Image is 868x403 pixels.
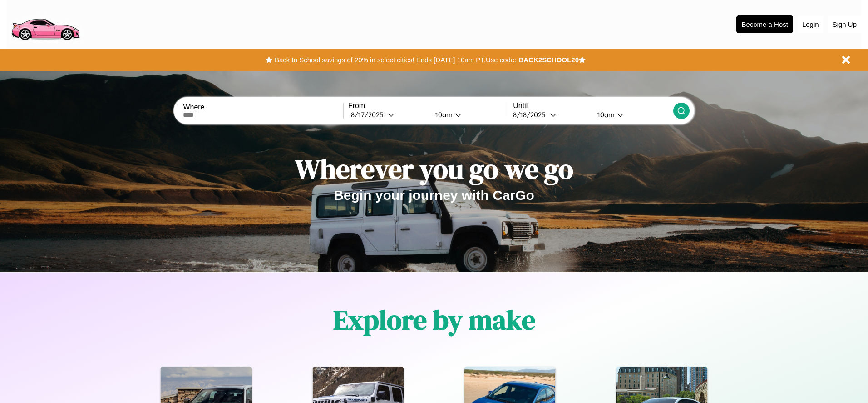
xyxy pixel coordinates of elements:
b: BACK2SCHOOL20 [518,56,579,64]
div: 8 / 17 / 2025 [351,110,388,119]
button: Login [798,16,824,33]
label: Until [513,102,673,110]
label: Where [183,103,343,111]
div: 10am [431,110,455,119]
h1: Explore by make [333,301,535,338]
div: 10am [593,110,617,119]
button: 8/17/2025 [348,110,428,119]
button: Sign Up [828,16,861,33]
button: Back to School savings of 20% in select cities! Ends [DATE] 10am PT.Use code: [272,54,518,66]
button: 10am [590,110,673,119]
img: logo [7,5,84,43]
label: From [348,102,508,110]
button: Become a Host [736,15,793,33]
button: 10am [428,110,508,119]
div: 8 / 18 / 2025 [513,110,550,119]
